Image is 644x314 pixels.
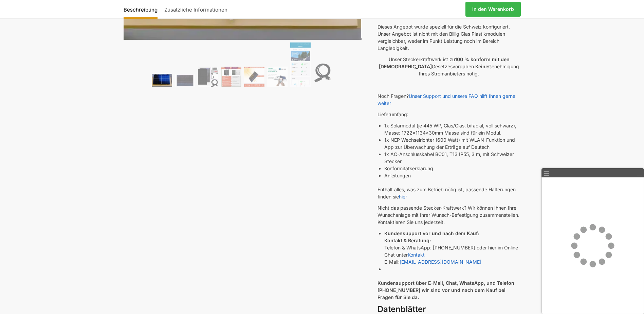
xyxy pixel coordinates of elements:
[384,136,520,151] li: 1x NEP Wechselrichter (600 Watt) mit WLAN-Funktion und App zur Überwachung der Erträge auf Deutsch
[378,111,520,118] p: Lieferumfang:
[542,177,644,314] iframe: Live Hilfe
[378,93,515,106] a: Unser Support und unsere FAQ hilft Ihnen gerne weiter
[161,1,231,17] a: Zusätzliche Informationen
[384,230,479,236] strong: Kundensupport vor und nach dem Kauf:
[244,67,264,87] img: Bificial 30 % mehr Leistung
[313,60,334,87] img: Anschlusskabel-3meter
[384,172,520,179] li: Anleitungen
[124,1,161,17] a: Beschreibung
[175,74,195,87] img: Balkonkraftwerk 445/600 Watt Bificial – Bild 2
[384,165,520,172] li: Konformitätserklärung
[267,67,288,87] img: Balkonkraftwerk 445/600 Watt Bificial – Bild 6
[400,259,481,265] a: [EMAIL_ADDRESS][DOMAIN_NAME]
[290,42,311,87] img: NEPViewer App
[378,186,520,200] p: Enthält alles, was zum Betrieb nötig ist, passende Halterungen finden sie
[465,2,521,17] a: In den Warenkorb
[378,92,520,107] p: Noch Fragen?
[378,280,514,300] strong: Kundensupport über E-Mail, Chat, WhatsApp, und Telefon [PHONE_NUMBER] wir sind vor und nach dem K...
[384,151,520,165] li: 1x AC-Anschlusskabel BC01, T13 IP55, 3 m, mit Schweizer Stecker
[408,252,425,258] a: Kontakt
[378,23,520,52] p: Dieses Angebot wurde speziell für die Schweiz konfiguriert. Unser Angebot ist nicht mit den Billi...
[543,170,550,177] a: ☰
[221,67,241,87] img: Wer billig kauft, kauft 2 mal.
[475,64,488,69] strong: Keine
[399,194,407,199] a: hier
[378,204,520,226] p: Nicht das passende Stecker-Kraftwerk? Wir können Ihnen Ihre Wunschanlage mit Ihrer Wunsch-Befesti...
[152,74,172,87] img: Solaranlage für den kleinen Balkon
[384,238,431,243] strong: Kontakt & Beratung:
[636,170,642,176] a: Minimieren/Wiederherstellen
[384,122,520,136] li: 1x Solarmodul (je 445 WP, Glas/Glas, bifacial, voll schwarz), Masse: 1722x1134x30mm Masse sind fü...
[384,230,520,265] li: Telefon & WhatsApp: [PHONE_NUMBER] oder hier im Online Chat unter E-Mail:
[378,56,520,77] p: Unser Steckerkraftwerk ist zu Gesetzesvorgaben. Genehmigung Ihres Stromanbieters nötig.
[198,67,218,87] img: Bificiales Hochleistungsmodul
